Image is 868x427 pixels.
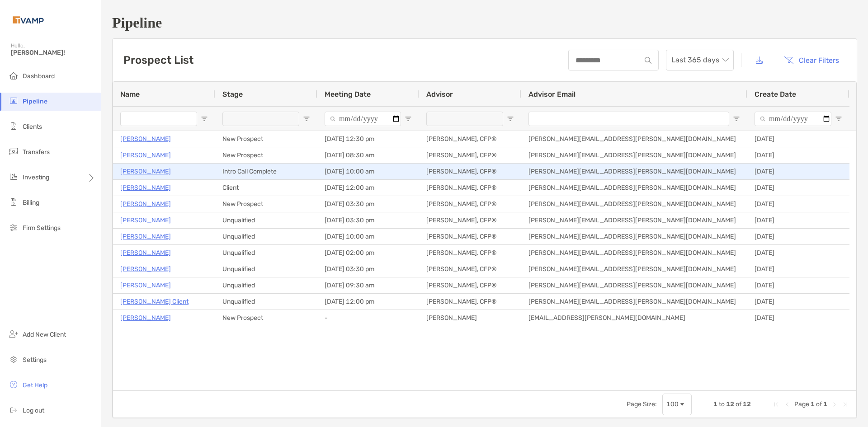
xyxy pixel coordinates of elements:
div: New Prospect [215,196,317,212]
div: [DATE] 02:00 pm [317,245,419,261]
button: Open Filter Menu [507,115,514,122]
a: [PERSON_NAME] [120,150,171,161]
p: [PERSON_NAME] Client [120,296,189,307]
a: [PERSON_NAME] [120,280,171,291]
span: Dashboard [23,72,55,80]
input: Name Filter Input [120,112,197,126]
p: [PERSON_NAME] [120,182,171,193]
img: firm-settings icon [8,222,19,233]
div: Last Page [842,401,849,408]
img: logout icon [8,404,19,415]
div: New Prospect [215,310,317,326]
div: [DATE] [747,229,849,244]
div: [PERSON_NAME][EMAIL_ADDRESS][PERSON_NAME][DOMAIN_NAME] [521,164,747,179]
div: Next Page [831,401,838,408]
span: Clients [23,123,42,131]
div: [DATE] [747,164,849,179]
button: Open Filter Menu [405,115,412,122]
div: [PERSON_NAME][EMAIL_ADDRESS][PERSON_NAME][DOMAIN_NAME] [521,277,747,293]
img: add_new_client icon [8,328,19,339]
h1: Pipeline [112,14,857,31]
div: Intro Call Complete [215,164,317,179]
div: [EMAIL_ADDRESS][PERSON_NAME][DOMAIN_NAME] [521,310,747,326]
div: Client [215,180,317,196]
div: Unqualified [215,294,317,310]
div: Unqualified [215,229,317,244]
img: transfers icon [8,146,19,157]
span: Create Date [755,90,796,99]
div: Unqualified [215,245,317,261]
div: [PERSON_NAME], CFP® [419,261,521,277]
div: - [317,310,419,326]
span: Stage [222,90,243,99]
div: [PERSON_NAME][EMAIL_ADDRESS][PERSON_NAME][DOMAIN_NAME] [521,212,747,228]
a: [PERSON_NAME] [120,312,171,324]
div: [DATE] 03:30 pm [317,196,419,212]
div: New Prospect [215,147,317,163]
a: [PERSON_NAME] [120,247,171,258]
span: 1 [823,400,827,408]
a: [PERSON_NAME] [120,215,171,226]
button: Open Filter Menu [835,115,842,122]
span: 1 [811,400,815,408]
span: Log out [23,407,44,414]
input: Advisor Email Filter Input [528,112,729,126]
span: Meeting Date [325,90,371,99]
div: [PERSON_NAME], CFP® [419,196,521,212]
img: clients icon [8,121,19,131]
div: [DATE] [747,131,849,147]
span: Pipeline [23,98,47,105]
span: to [719,400,725,408]
div: First Page [773,401,780,408]
div: New Prospect [215,131,317,147]
button: Open Filter Menu [733,115,740,122]
span: Page [794,400,809,408]
a: [PERSON_NAME] [120,166,171,177]
a: [PERSON_NAME] [120,133,171,145]
span: Add New Client [23,331,66,338]
div: Unqualified [215,212,317,228]
div: [DATE] [747,261,849,277]
div: [PERSON_NAME][EMAIL_ADDRESS][PERSON_NAME][DOMAIN_NAME] [521,229,747,244]
a: [PERSON_NAME] [120,231,171,242]
div: [PERSON_NAME], CFP® [419,245,521,261]
span: of [816,400,822,408]
button: Clear Filters [777,50,846,70]
span: Get Help [23,381,47,389]
div: [PERSON_NAME][EMAIL_ADDRESS][PERSON_NAME][DOMAIN_NAME] [521,147,747,163]
img: pipeline icon [8,95,19,106]
button: Open Filter Menu [201,115,208,122]
div: [DATE] 03:30 pm [317,261,419,277]
span: [PERSON_NAME]! [11,49,95,56]
div: [DATE] [747,147,849,163]
img: input icon [645,57,651,64]
img: investing icon [8,171,19,182]
a: [PERSON_NAME] [120,198,171,210]
div: [DATE] 12:00 pm [317,294,419,310]
div: [PERSON_NAME], CFP® [419,277,521,293]
div: [PERSON_NAME][EMAIL_ADDRESS][PERSON_NAME][DOMAIN_NAME] [521,131,747,147]
span: of [736,400,741,408]
img: Zoe Logo [11,4,46,36]
div: [PERSON_NAME], CFP® [419,229,521,244]
div: [DATE] [747,277,849,293]
div: [PERSON_NAME][EMAIL_ADDRESS][PERSON_NAME][DOMAIN_NAME] [521,196,747,212]
div: [PERSON_NAME], CFP® [419,131,521,147]
h3: Prospect List [123,54,193,66]
img: get-help icon [8,379,19,390]
div: [DATE] [747,310,849,326]
div: [DATE] 08:30 am [317,147,419,163]
div: [PERSON_NAME], CFP® [419,180,521,196]
div: Unqualified [215,277,317,293]
div: [DATE] [747,294,849,310]
div: [PERSON_NAME][EMAIL_ADDRESS][PERSON_NAME][DOMAIN_NAME] [521,180,747,196]
img: dashboard icon [8,70,19,81]
input: Meeting Date Filter Input [325,112,401,126]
